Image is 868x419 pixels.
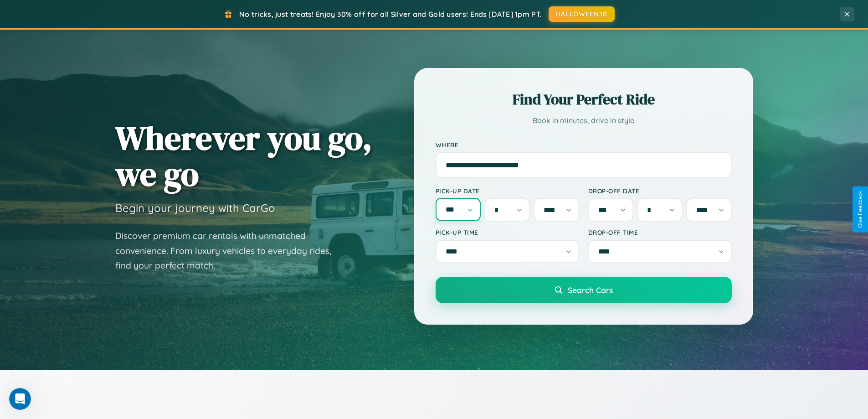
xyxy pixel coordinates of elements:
p: Discover premium car rentals with unmatched convenience. From luxury vehicles to everyday rides, ... [115,228,343,273]
button: HALLOWEEN30 [549,6,615,22]
h1: Wherever you go, we go [115,120,372,192]
h2: Find Your Perfect Ride [436,89,732,109]
p: Book in minutes, drive in style [436,114,732,127]
iframe: Intercom live chat [9,388,31,410]
div: Give Feedback [857,191,863,228]
h3: Begin your journey with CarGo [115,201,275,215]
span: Search Cars [568,285,613,295]
label: Drop-off Time [588,228,732,236]
button: Search Cars [436,277,732,303]
label: Where [436,141,732,149]
span: No tricks, just treats! Enjoy 30% off for all Silver and Gold users! Ends [DATE] 1pm PT. [239,10,542,19]
label: Drop-off Date [588,187,732,195]
label: Pick-up Time [436,228,579,236]
label: Pick-up Date [436,187,579,195]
